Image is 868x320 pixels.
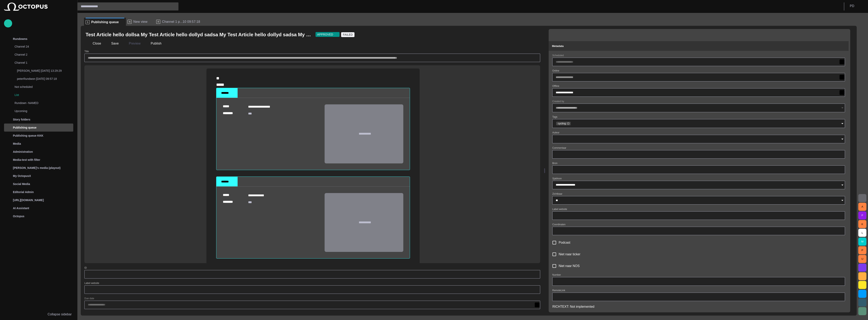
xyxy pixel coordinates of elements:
[84,18,126,26] div: SPublishing queue
[552,54,564,57] label: Scheduled
[552,161,557,165] label: Bron
[858,203,866,211] button: A
[552,69,559,73] label: Online
[552,146,566,150] label: Commentaar
[133,20,147,24] span: New view
[840,197,845,203] button: Open
[4,124,73,132] div: Publishing queue
[549,41,849,51] button: Metadata
[556,122,567,126] span: cycling
[858,238,866,246] button: M
[316,32,340,37] button: APPROVED
[552,208,567,211] label: Label website
[552,304,845,309] div: RICHTEXT : Not implemented
[13,182,30,186] p: Social Media
[17,77,73,81] p: peterRundwon [DATE] 09:57:18
[13,134,43,138] p: Publishing queue KKK
[86,40,103,47] button: Close
[13,117,30,122] p: Story folders
[155,18,207,26] div: RChannel 1 p...10 09:57:18
[13,206,29,210] p: AI Assistant
[858,246,866,254] button: P
[84,50,89,53] label: Title
[4,156,73,164] div: Media-test with filter
[13,198,44,202] p: [URL][DOMAIN_NAME]
[84,266,87,269] label: ID
[552,273,561,277] label: Number
[552,115,557,118] label: Tags
[4,310,73,318] button: Collapse sidebar
[4,204,73,212] div: AI Assistant
[48,312,72,317] p: Collapse sidebar
[4,212,73,220] div: Octopus
[15,93,73,97] p: List
[858,229,866,237] button: L
[13,174,31,178] p: My OctopusX
[84,297,94,300] label: Due date
[4,140,73,148] div: Media
[552,131,559,134] label: Auteur
[15,109,65,113] p: Upcoming
[850,4,854,8] p: P D
[15,53,65,57] p: Channel 2
[847,2,866,10] button: PD
[91,20,119,24] span: Publishing queue
[13,142,21,146] p: Media
[9,67,73,75] div: [PERSON_NAME] [DATE] 13:29:29
[552,100,564,103] label: Created by
[162,20,200,24] span: Channel 1 p...10 09:57:18
[552,177,562,180] label: Sjabloon
[13,126,37,130] p: Publishing queue
[144,40,163,47] button: Publish
[317,32,333,36] span: APPROVED
[840,121,845,126] button: Open
[13,190,34,194] p: Editorial Admin
[13,150,33,154] p: Administration
[343,33,353,37] span: FAILED
[559,264,580,268] span: Niet naar NOS
[552,45,564,48] span: Metadata
[15,85,65,89] p: Not scheduled
[4,164,73,172] div: [PERSON_NAME]'s media (playout)
[559,240,570,245] span: Podcast
[4,196,73,204] div: [URL][DOMAIN_NAME]
[13,166,61,170] p: [PERSON_NAME]'s media (playout)
[858,255,866,263] button: U
[552,289,565,292] label: RemoteLink
[858,220,866,228] button: K
[128,20,132,24] p: N
[6,91,73,99] div: List
[552,84,559,88] label: Offline
[559,252,580,257] span: Niet naar ticker
[156,20,160,24] p: R
[86,31,312,38] h2: Test Article hello dollsa My Test Article hello dollyd sadsa My Test Article hello dollyd sadsa M...
[9,75,73,83] div: peterRundwon [DATE] 09:57:18
[13,37,27,41] p: Rundowns
[840,136,845,142] button: Open
[15,45,65,49] p: Channel 24
[13,158,40,162] p: Media-test with filter
[4,35,73,220] ul: main menu
[840,182,845,188] button: Open
[4,3,48,11] img: Octopus News Room
[15,101,65,105] p: Rundown -NAMED
[858,211,866,219] button: F
[15,61,65,65] p: Channel 1
[552,223,565,226] label: Coordinaten
[86,20,90,24] p: S
[104,40,120,47] button: Save
[84,281,99,285] label: Label website
[126,18,155,26] div: NNew view
[552,192,562,196] label: Zichtbaar
[17,69,73,73] p: [PERSON_NAME] [DATE] 13:29:29
[13,214,24,218] p: Octopus
[556,122,571,125] div: cycling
